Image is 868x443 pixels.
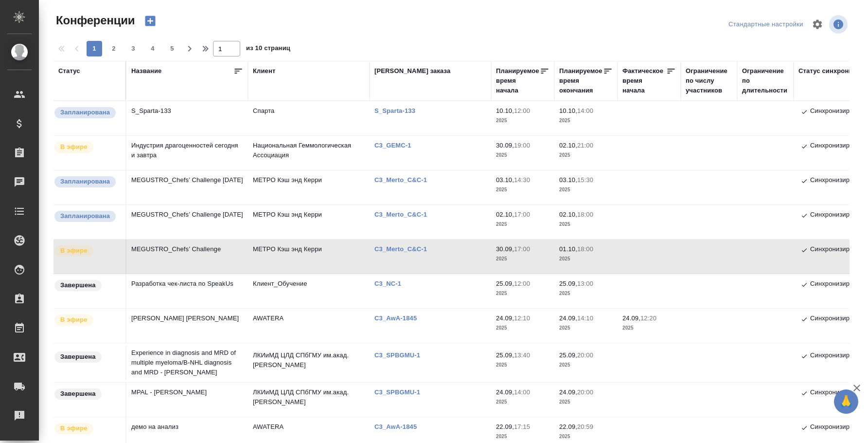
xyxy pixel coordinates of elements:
a: C3_SPBGMU-1 [374,351,427,359]
p: 13:00 [577,280,593,287]
p: 25.09, [559,280,577,287]
p: 2025 [559,116,613,126]
p: 03.10, [559,176,577,184]
p: Запланирована [60,177,110,186]
p: 2025 [559,360,613,370]
p: 03.10, [496,176,514,184]
td: Experience in diagnosis and MRD of multiple myeloma/В-NHL diagnosis and MRD - [PERSON_NAME] [126,343,248,382]
div: Планируемое время окончания [559,66,603,95]
p: 17:00 [514,211,530,218]
p: 24.09, [496,314,514,322]
td: МЕТРО Кэш энд Керри [248,240,370,274]
div: Статус [58,66,80,76]
p: 02.10, [559,211,577,218]
p: 19:00 [514,142,530,149]
p: 20:00 [577,351,593,359]
p: Синхронизировано [810,388,867,399]
td: MEGUSTRO_Chefs’ Challenge [DATE] [126,170,248,204]
p: 2025 [559,220,613,229]
td: MEGUSTRO_Chefs’ Challenge [126,240,248,274]
p: 2025 [496,323,549,333]
p: 12:10 [514,314,530,322]
p: 14:30 [514,176,530,184]
button: Создать [139,13,162,29]
td: Спарта [248,101,370,135]
a: C3_NC-1 [374,280,408,287]
button: 4 [145,41,160,56]
td: ЛКИиМД ЦЛД СПбГМУ им.акад. [PERSON_NAME] [248,346,370,380]
a: S_Sparta-133 [374,107,423,114]
p: Синхронизировано [810,279,867,291]
p: Синхронизировано [810,106,867,118]
p: 10.10, [559,107,577,114]
p: 24.09, [496,388,514,396]
div: Ограничение по длительности [742,66,789,95]
p: 2025 [622,323,676,333]
p: C3_AwA-1845 [374,314,424,322]
p: 22.09, [496,423,514,430]
p: 24.09, [559,314,577,322]
p: Завершена [60,389,96,399]
p: Синхронизировано [810,141,867,152]
p: 2025 [559,185,613,195]
td: МЕТРО Кэш энд Керри [248,170,370,204]
p: 12:20 [640,314,656,322]
p: 2025 [496,150,549,160]
td: МЕТРО Кэш энд Керри [248,205,370,239]
p: Синхронизировано [810,244,867,256]
button: 3 [125,41,141,56]
p: 2025 [559,289,613,298]
p: 15:30 [577,176,593,184]
p: 2025 [496,397,549,407]
p: 2025 [496,116,549,126]
p: 21:00 [577,142,593,149]
button: 5 [164,41,180,56]
p: 24.09, [559,388,577,396]
div: Фактическое время начала [622,66,666,95]
div: Планируемое время начала [496,66,540,95]
span: из 10 страниц [246,42,290,56]
span: Конференции [53,13,135,28]
p: 2025 [496,220,549,229]
p: 2025 [496,289,549,298]
p: 02.10, [559,142,577,149]
div: [PERSON_NAME] заказа [374,66,450,76]
span: 4 [145,44,160,54]
button: 🙏 [834,389,858,414]
span: 5 [164,44,180,54]
p: Синхронизировано [810,314,867,325]
a: C3_SPBGMU-1 [374,388,427,396]
p: 17:00 [514,245,530,253]
div: split button [726,17,806,32]
p: Запланирована [60,211,110,221]
p: 10.10, [496,107,514,114]
p: 14:10 [577,314,593,322]
p: C3_GEMC-1 [374,142,419,149]
td: AWATERA [248,309,370,343]
p: 2025 [559,150,613,160]
p: Завершена [60,352,96,362]
p: Завершена [60,280,96,290]
p: Синхронизировано [810,175,867,187]
p: 22.09, [559,423,577,430]
p: 14:00 [577,107,593,114]
p: 25.09, [496,280,514,287]
p: 20:59 [577,423,593,430]
a: C3_Merto_C&C-1 [374,245,434,253]
p: C3_Merto_C&C-1 [374,211,434,218]
p: В эфире [60,246,88,256]
span: 🙏 [838,391,854,412]
p: 2025 [559,397,613,407]
div: Название [131,66,161,76]
p: 12:00 [514,280,530,287]
p: Синхронизировано [810,351,867,362]
p: 30.09, [496,245,514,253]
p: 24.09, [622,314,640,322]
td: ЛКИиМД ЦЛД СПбГМУ им.акад. [PERSON_NAME] [248,383,370,417]
p: 2025 [496,360,549,370]
p: 25.09, [559,351,577,359]
p: 02.10, [496,211,514,218]
td: MEGUSTRO_Chefs’ Challenge [DATE] [126,205,248,239]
